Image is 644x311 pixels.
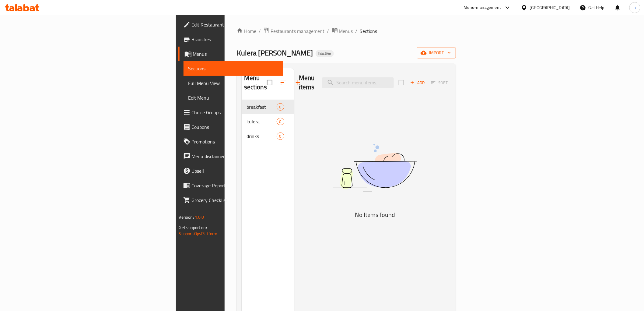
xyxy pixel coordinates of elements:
input: search [322,77,394,88]
span: a [634,4,636,11]
nav: Menu sections [242,97,294,146]
span: Edit Menu [188,94,278,101]
a: Restaurants management [263,27,325,35]
span: Inactive [316,51,334,56]
span: 1.0.0 [195,213,204,221]
a: Coupons [178,120,283,134]
div: [GEOGRAPHIC_DATA] [530,4,570,11]
nav: breadcrumb [237,27,456,35]
a: Choice Groups [178,105,283,120]
span: Select section first [427,78,452,87]
span: Full Menu View [188,80,278,87]
span: Promotions [192,138,278,145]
span: Choice Groups [192,109,278,116]
span: Coupons [192,123,278,131]
span: Edit Restaurant [192,21,278,28]
h5: No Items found [299,210,451,220]
a: Promotions [178,134,283,149]
span: Get support on: [179,224,207,231]
span: Restaurants management [271,27,325,35]
div: breakfast0 [242,100,294,114]
span: 0 [277,119,284,125]
span: Sections [188,65,278,72]
a: Menus [332,27,353,35]
span: 0 [277,104,284,110]
span: Sort sections [276,75,291,90]
span: Sections [360,27,377,35]
div: items [277,118,284,125]
div: items [277,103,284,111]
span: Menu disclaimer [192,153,278,160]
div: Menu-management [464,4,501,11]
a: Menus [178,47,283,61]
li: / [355,27,358,35]
a: Edit Menu [184,90,283,105]
a: Branches [178,32,283,47]
div: drinks0 [242,129,294,143]
span: Menus [193,50,278,58]
span: Grocery Checklist [192,196,278,204]
span: breakfast [247,103,277,111]
span: Kulera [PERSON_NAME] [237,46,313,60]
a: Coverage Report [178,178,283,193]
div: Inactive [316,50,334,57]
img: dish.svg [299,128,451,208]
span: kulera [247,118,277,125]
span: drinks [247,133,277,140]
button: import [417,47,456,58]
span: 0 [277,133,284,139]
span: import [422,49,451,57]
a: Full Menu View [184,76,283,90]
a: Grocery Checklist [178,193,283,207]
span: Upsell [192,167,278,175]
h2: Menu items [299,73,315,92]
a: Menu disclaimer [178,149,283,164]
a: Upsell [178,164,283,178]
div: items [277,133,284,140]
span: Add item [408,78,427,87]
span: Select all sections [263,76,276,89]
button: Add section [291,75,305,90]
span: Menus [339,27,353,35]
span: Coverage Report [192,182,278,189]
span: Add [409,79,426,86]
li: / [327,27,329,35]
a: Edit Restaurant [178,17,283,32]
a: Sections [184,61,283,76]
a: Support.OpsPlatform [179,230,218,238]
button: Add [408,78,427,87]
div: kulera0 [242,114,294,129]
span: Version: [179,213,194,221]
span: Branches [192,36,278,43]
